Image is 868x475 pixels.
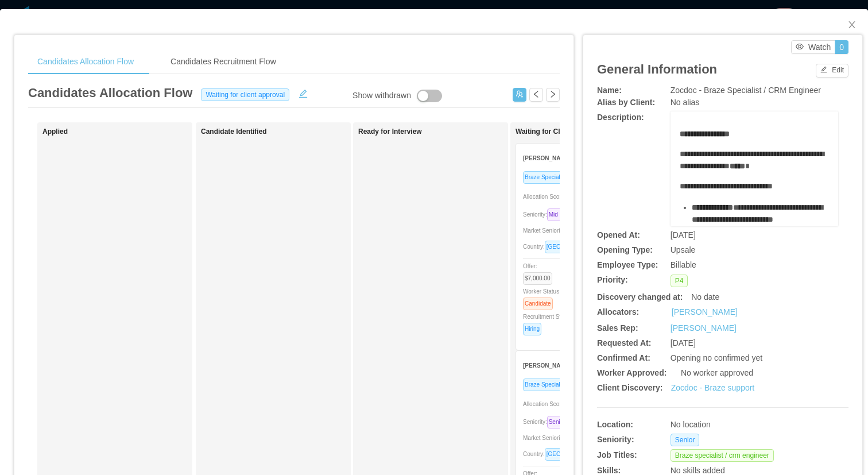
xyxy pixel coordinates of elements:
[28,83,192,102] article: Candidates Allocation Flow
[523,323,541,335] span: Hiring
[523,298,553,310] span: Candidate
[597,435,634,444] b: Seniority:
[294,87,312,98] button: icon: edit
[671,111,838,226] div: rdw-wrapper
[523,419,572,425] span: Seniority:
[671,98,700,107] span: No alias
[201,88,289,101] span: Waiting for client approval
[847,20,857,29] i: icon: close
[545,448,608,461] span: [GEOGRAPHIC_DATA]
[671,353,762,362] span: Opening no confirmed yet
[516,128,676,136] h1: Waiting for Client Approval
[358,128,519,136] h1: Ready for Interview
[597,383,662,392] b: Client Discovery:
[201,128,362,136] h1: Candidate Identified
[42,128,203,136] h1: Applied
[671,466,725,475] span: No skills added
[545,241,608,253] span: [GEOGRAPHIC_DATA]
[671,260,696,269] span: Billable
[791,40,835,54] button: icon: eyeWatch
[523,362,571,369] strong: [PERSON_NAME]
[597,98,655,107] b: Alias by Client:
[671,86,821,95] span: Zocdoc - Braze Specialist / CRM Engineer
[597,420,633,429] b: Location:
[523,272,552,285] span: $7,000.00
[816,64,848,78] button: icon: editEdit
[523,194,566,200] span: Allocation Score:
[597,275,628,284] b: Priority:
[523,171,610,184] span: Braze Specialist / CRM Engineer
[529,88,543,102] button: icon: left
[597,60,717,79] article: General Information
[671,338,696,347] span: [DATE]
[597,307,639,316] b: Allocators:
[523,379,610,391] span: Braze Specialist / CRM Engineer
[597,230,640,240] b: Opened At:
[523,211,578,218] span: Seniority:
[597,245,653,254] b: Opening Type:
[681,368,753,377] span: No worker approved
[671,245,696,254] span: Upsale
[547,416,567,428] span: Senior
[523,314,573,332] span: Recruitment Status:
[672,306,738,318] a: [PERSON_NAME]
[671,323,737,333] a: [PERSON_NAME]
[523,155,571,161] strong: [PERSON_NAME]
[523,244,613,250] span: Country:
[597,466,621,475] b: Skills:
[671,383,755,392] a: Zocdoc - Braze support
[597,260,658,269] b: Employee Type:
[523,227,604,234] span: Market Seniority:
[523,435,604,441] span: Market Seniority:
[597,113,644,122] b: Description:
[161,49,285,75] div: Candidates Recruitment Flow
[680,128,830,243] div: rdw-editor
[513,88,526,102] button: icon: usergroup-add
[691,292,719,302] span: No date
[836,9,868,41] button: Close
[352,90,411,102] div: Show withdrawn
[547,208,573,221] span: Mid level
[671,449,774,462] span: Braze specialist / crm engineer
[597,338,651,347] b: Requested At:
[523,263,557,281] span: Offer:
[597,450,637,459] b: Job Titles:
[546,88,560,102] button: icon: right
[523,401,566,407] span: Allocation Score:
[671,419,796,431] div: No location
[671,275,688,287] span: P4
[597,353,650,362] b: Confirmed At:
[523,451,613,457] span: Country:
[597,323,638,333] b: Sales Rep:
[28,49,143,75] div: Candidates Allocation Flow
[671,230,696,240] span: [DATE]
[835,40,848,54] button: 0
[597,86,622,95] b: Name:
[523,288,561,307] span: Worker Status:
[671,434,700,446] span: Senior
[597,368,666,377] b: Worker Approved:
[597,292,683,302] b: Discovery changed at:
